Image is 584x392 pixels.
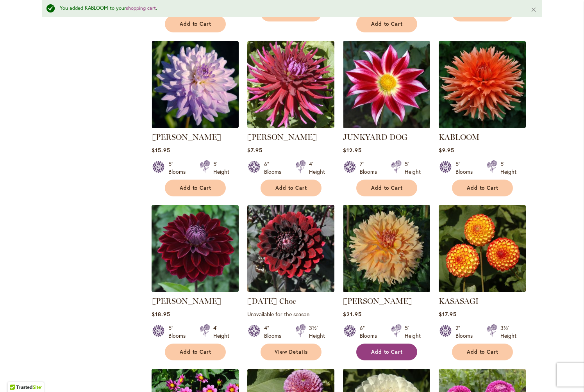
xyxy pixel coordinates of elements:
[275,349,308,355] span: View Details
[168,324,190,340] div: 5" Blooms
[343,296,413,306] a: [PERSON_NAME]
[405,160,421,176] div: 5' Height
[264,160,286,176] div: 6" Blooms
[455,160,477,176] div: 5" Blooms
[500,160,516,176] div: 5' Height
[152,146,170,154] span: $15.95
[360,324,382,340] div: 6" Blooms
[439,310,457,318] span: $17.95
[247,286,334,294] a: Karma Choc
[165,344,226,360] button: Add to Cart
[439,41,526,128] img: KABLOOM
[247,205,334,292] img: Karma Choc
[439,286,526,294] a: KASASAGI
[309,160,325,176] div: 4' Height
[60,5,519,12] div: You added KABLOOM to your .
[371,21,403,27] span: Add to Cart
[213,160,229,176] div: 5' Height
[360,160,382,176] div: 7" Blooms
[264,324,286,340] div: 4" Blooms
[247,310,334,318] p: Unavailable for the season
[152,286,239,294] a: Kaisha Lea
[356,16,417,32] button: Add to Cart
[343,122,430,130] a: JUNKYARD DOG
[165,16,226,32] button: Add to Cart
[247,146,263,154] span: $7.95
[309,324,325,340] div: 3½' Height
[247,41,334,128] img: JUANITA
[180,21,212,27] span: Add to Cart
[371,349,403,355] span: Add to Cart
[343,205,430,292] img: KARMEL KORN
[247,132,317,142] a: [PERSON_NAME]
[152,296,221,306] a: [PERSON_NAME]
[455,324,477,340] div: 2" Blooms
[6,364,28,386] iframe: Launch Accessibility Center
[275,185,307,191] span: Add to Cart
[343,146,362,154] span: $12.95
[371,185,403,191] span: Add to Cart
[180,185,212,191] span: Add to Cart
[356,180,417,196] button: Add to Cart
[152,132,221,142] a: [PERSON_NAME]
[343,286,430,294] a: KARMEL KORN
[356,344,417,360] button: Add to Cart
[439,132,479,142] a: KABLOOM
[168,160,190,176] div: 5" Blooms
[439,296,479,306] a: KASASAGI
[152,310,170,318] span: $18.95
[152,41,239,128] img: JORDAN NICOLE
[343,41,430,128] img: JUNKYARD DOG
[152,122,239,130] a: JORDAN NICOLE
[439,205,526,292] img: KASASAGI
[467,349,499,355] span: Add to Cart
[343,132,407,142] a: JUNKYARD DOG
[261,344,321,360] a: View Details
[405,324,421,340] div: 5' Height
[152,205,239,292] img: Kaisha Lea
[439,146,454,154] span: $9.95
[165,180,226,196] button: Add to Cart
[439,122,526,130] a: KABLOOM
[247,296,296,306] a: [DATE] Choc
[126,5,156,11] a: shopping cart
[343,310,362,318] span: $21.95
[180,349,212,355] span: Add to Cart
[247,122,334,130] a: JUANITA
[500,324,516,340] div: 3½' Height
[452,344,513,360] button: Add to Cart
[452,180,513,196] button: Add to Cart
[467,185,499,191] span: Add to Cart
[213,324,229,340] div: 4' Height
[261,180,321,196] button: Add to Cart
